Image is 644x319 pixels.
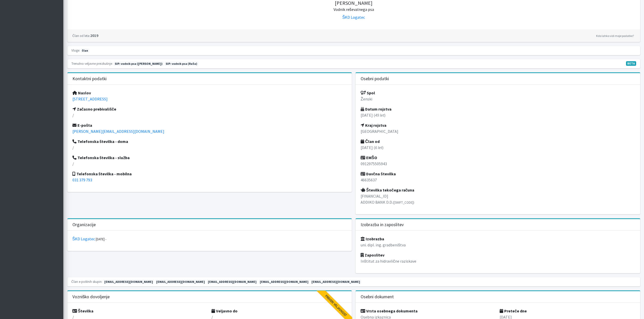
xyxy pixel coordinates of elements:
strong: Preteče dne [500,308,527,313]
h3: Kontaktni podatki [72,76,107,81]
p: [FINANCIAL_ID] ADDIKO BANK D.D. [361,193,635,205]
p: [DATE] ( ) [361,112,635,118]
p: / [72,161,347,167]
h3: Organizacije [72,222,96,227]
a: 031 379 793 [72,177,92,182]
span: [EMAIL_ADDRESS][DOMAIN_NAME] [103,280,154,284]
span: Naslednja preizkušnja: jesen 2026 [113,61,164,66]
a: Kdo lahko vidi moje podatke? [595,33,635,39]
h3: Osebni podatki [361,76,389,81]
strong: Številka [72,308,94,313]
a: [STREET_ADDRESS] [72,96,108,101]
strong: Izobrazba [361,236,384,241]
p: 46635637 [361,177,635,183]
strong: Vrsta osebnega dokumenta [361,308,418,313]
strong: E-pošta [72,123,92,128]
span: Naslednja preizkušnja: pomlad 2026 [165,61,199,66]
h3: Osebni dokument [361,294,394,300]
strong: Član od [361,139,380,144]
strong: Datum rojstva [361,107,392,112]
p: / [72,144,347,151]
p: Inštitut za hidravlične raziskave [361,258,635,264]
span: član [81,48,89,53]
p: [GEOGRAPHIC_DATA] [361,128,635,134]
h3: Vozniško dovoljenje [72,294,110,300]
strong: Telefonska številka - služba [72,155,130,160]
a: [PERSON_NAME][EMAIL_ADDRESS][DOMAIN_NAME] [72,129,164,134]
strong: 2019 [72,33,98,38]
p: uni. dipl. ing. gradbeništva [361,242,635,248]
small: ([SWIFT_CODE]) [393,200,414,204]
strong: Spol [361,90,375,95]
strong: Zaposlitev [361,252,384,258]
em: 49 let [375,113,384,118]
strong: EMŠO [361,155,377,160]
small: Vloge: [71,48,80,52]
small: Vodnik reševalnega psa [334,7,374,12]
a: ŠKD Logatec [72,236,95,241]
small: Član od leta: [72,34,90,38]
strong: Telefonska številka - doma [72,139,128,144]
h3: Izobrazba in zaposlitev [361,222,404,227]
strong: Začasno prebivališče [72,107,116,112]
em: 6 let [375,145,382,150]
small: [DATE] - [96,237,106,241]
strong: Številka tekočega računa [361,187,414,193]
strong: Kraj rojstva [361,123,386,128]
a: ŠKD Logatec [342,15,365,20]
p: Ženski [361,96,635,102]
small: Trenutno veljavne preizkušnje: [71,61,113,66]
strong: Davčna številka [361,171,396,176]
span: [EMAIL_ADDRESS][DOMAIN_NAME] [155,280,206,284]
span: V fazi razvoja [626,61,636,66]
p: 0912975505943 [361,161,635,167]
p: / [72,112,347,118]
p: [DATE] ( ) [361,144,635,151]
strong: Veljavno do [211,308,238,313]
strong: Telefonska številka - mobilna [72,171,132,176]
strong: Naslov [72,90,91,95]
span: [EMAIL_ADDRESS][DOMAIN_NAME] [310,280,362,284]
span: [EMAIL_ADDRESS][DOMAIN_NAME] [259,280,310,284]
small: Član e-poštnih skupin: [71,280,103,284]
span: [EMAIL_ADDRESS][DOMAIN_NAME] [207,280,258,284]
